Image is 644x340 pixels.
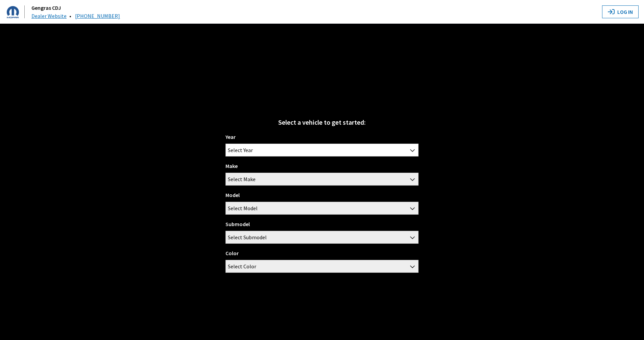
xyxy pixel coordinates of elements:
[226,144,418,156] span: Select Year
[31,4,61,11] a: Gengras CDJ
[226,260,418,272] span: Select Color
[226,202,418,214] span: Select Model
[7,5,30,18] a: Gengras CDJ logo
[226,173,418,185] span: Select Make
[225,202,419,215] span: Select Model
[75,13,120,19] a: [PHONE_NUMBER]
[69,13,71,19] span: •
[228,260,256,272] span: Select Color
[225,231,419,244] span: Select Submodel
[7,6,19,18] img: Dashboard
[228,202,258,214] span: Select Model
[225,144,419,156] span: Select Year
[602,5,639,18] button: Log In
[225,117,419,127] div: Select a vehicle to get started:
[31,13,67,19] a: Dealer Website
[225,162,238,170] label: Make
[225,249,239,257] label: Color
[225,220,250,228] label: Submodel
[225,191,240,199] label: Model
[226,231,418,243] span: Select Submodel
[225,133,236,141] label: Year
[228,144,253,156] span: Select Year
[225,173,419,186] span: Select Make
[228,173,256,185] span: Select Make
[228,231,267,243] span: Select Submodel
[225,260,419,273] span: Select Color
